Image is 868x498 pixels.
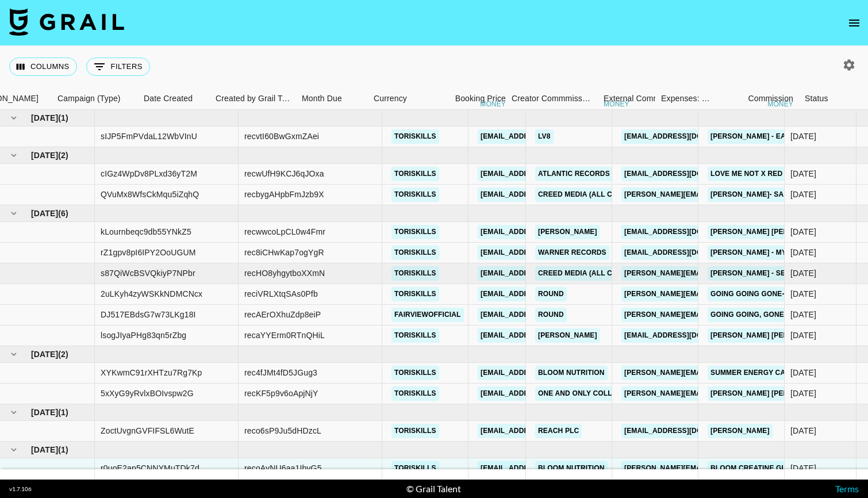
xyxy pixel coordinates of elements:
a: [PERSON_NAME] [708,424,773,438]
a: [EMAIL_ADDRESS][DOMAIN_NAME] [621,424,750,438]
a: [PERSON_NAME][EMAIL_ADDRESS][DOMAIN_NAME] [621,461,809,476]
button: hide children [6,442,22,458]
div: recHO8yhgytboXXmN [244,267,325,279]
span: [DATE] [31,407,58,418]
a: [EMAIL_ADDRESS][DOMAIN_NAME] [478,129,606,144]
a: Terms [835,483,859,494]
div: 8/19/2025 [790,367,816,378]
button: Show filters [86,58,150,76]
a: [EMAIL_ADDRESS][DOMAIN_NAME] [478,287,606,301]
div: QVuMx8WfsCkMqu5iZqhQ [101,189,199,200]
div: 7/14/2025 [790,226,816,237]
a: toriskills [391,266,439,281]
a: Warner Records [535,246,609,260]
div: money [767,101,793,108]
a: [PERSON_NAME][EMAIL_ADDRESS][DOMAIN_NAME] [621,187,809,202]
div: © Grail Talent [406,483,461,495]
span: ( 1 ) [58,407,68,418]
div: 10/7/2025 [790,462,816,474]
div: Campaign (Type) [57,87,121,110]
div: rec8iCHwKap7ogYgR [244,247,324,258]
a: toriskills [391,461,439,476]
div: Booking Price [455,87,506,110]
div: 5xXyG9yRvlxBOIvspw2G [101,388,194,399]
a: Atlantic Records US [535,167,624,181]
span: ( 2 ) [58,348,68,360]
div: recvtI60BwGxmZAei [244,131,319,142]
div: recwUfH9KCJ6qJOxa [244,168,324,179]
a: toriskills [391,328,439,343]
a: [EMAIL_ADDRESS][DOMAIN_NAME] [621,246,750,260]
a: [PERSON_NAME][EMAIL_ADDRESS][DOMAIN_NAME] [621,266,809,281]
span: [DATE] [31,112,58,124]
div: External Commission [604,87,681,110]
a: toriskills [391,187,439,202]
div: 7/2/2025 [790,288,816,300]
div: Created by Grail Team [210,87,296,110]
div: 7/29/2025 [790,247,816,258]
div: 5/28/2025 [790,131,816,142]
div: Month Due [302,87,342,110]
div: Status [805,87,828,110]
div: recKF5p9v6oApjNjY [244,388,318,399]
div: s87QiWcBSVQkiyP7NPbr [101,267,195,279]
a: [EMAIL_ADDRESS][DOMAIN_NAME] [478,266,606,281]
button: hide children [6,110,22,126]
div: XYKwmC91rXHTzu7Rg7Kp [101,367,202,378]
a: [PERSON_NAME] [535,225,600,239]
div: kLournbeqc9db55YNkZ5 [101,226,191,237]
a: [PERSON_NAME] [PERSON_NAME] Skills [708,328,861,343]
a: [EMAIL_ADDRESS][DOMAIN_NAME] [478,167,606,181]
a: [PERSON_NAME] [535,328,600,343]
button: hide children [6,346,22,362]
a: toriskills [391,287,439,301]
div: r0uoE2ap5CNNYMuTDk7d [101,462,199,474]
a: toriskills [391,386,439,401]
a: toriskills [391,246,439,260]
a: Summer Energy Campaign X Tori Skills [708,366,868,380]
a: fairviewofficial [391,308,464,322]
button: hide children [6,147,22,163]
a: [EMAIL_ADDRESS][DOMAIN_NAME] [621,167,750,181]
a: Bloom Nutrition [535,366,608,380]
div: ZoctUvgnGVFIFSL6WutE [101,425,194,436]
a: toriskills [391,225,439,239]
span: [DATE] [31,208,58,219]
a: toriskills [391,167,439,181]
div: recAErOXhuZdp8eiP [244,309,321,320]
div: 6/25/2025 [790,189,816,200]
a: Going Going, Gone [708,308,787,322]
a: [EMAIL_ADDRESS][DOMAIN_NAME] [621,225,750,239]
div: 2uLKyh4zyWSKkNDMCNcx [101,288,202,300]
div: Date Created [138,87,210,110]
div: lsogJIyaPHg83qn5rZbg [101,330,186,341]
div: rec4fJMt4fD5JGug3 [244,367,317,378]
a: [EMAIL_ADDRESS][DOMAIN_NAME] [478,308,606,322]
div: 7/13/2025 [790,330,816,341]
div: 6/16/2025 [790,168,816,179]
div: 8/20/2025 [790,388,816,399]
div: 7/2/2025 [790,267,816,279]
a: Bloom Creatine Gummies X Tori Skills [708,461,865,476]
img: Grail Talent [9,8,124,36]
a: [PERSON_NAME][EMAIL_ADDRESS][DOMAIN_NAME] [621,308,809,322]
a: [PERSON_NAME][EMAIL_ADDRESS][DOMAIN_NAME] [621,287,809,301]
a: [EMAIL_ADDRESS][DOMAIN_NAME] [478,187,606,202]
span: [DATE] [31,444,58,455]
div: Commission [748,87,793,110]
button: hide children [6,205,22,221]
a: [PERSON_NAME] [PERSON_NAME] Skills [708,225,861,239]
a: toriskills [391,366,439,380]
a: [EMAIL_ADDRESS][DOMAIN_NAME] [478,461,606,476]
span: [DATE] [31,150,58,161]
a: Round [535,287,567,301]
button: hide children [6,404,22,420]
div: recoAyNU6aa1IbvG5 [244,462,322,474]
div: recbygAHpbFmJzb9X [244,189,324,200]
div: recaYYErm0RTnQHiL [244,330,325,341]
a: [PERSON_NAME][EMAIL_ADDRESS][DOMAIN_NAME] [621,386,809,401]
a: [PERSON_NAME] - Seventeen [708,266,821,281]
div: Campaign (Type) [52,87,138,110]
div: Currency [368,87,425,110]
div: sIJP5FmPVdaL12WbVInU [101,131,197,142]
